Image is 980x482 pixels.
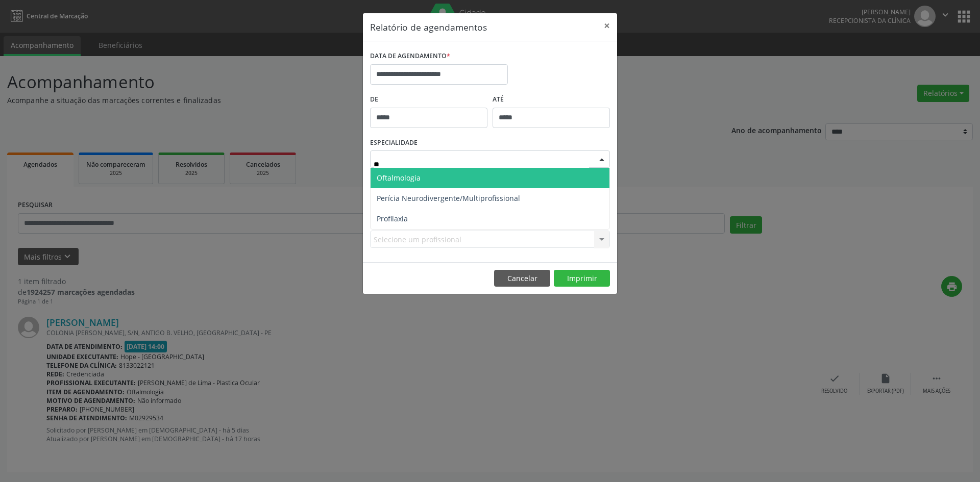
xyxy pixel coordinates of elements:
label: ATÉ [493,92,610,108]
button: Close [597,13,617,38]
button: Imprimir [554,270,610,287]
label: ESPECIALIDADE [370,135,418,151]
h5: Relatório de agendamentos [370,20,487,34]
label: De [370,92,487,108]
span: Perícia Neurodivergente/Multiprofissional [377,193,520,203]
label: DATA DE AGENDAMENTO [370,48,450,64]
span: Oftalmologia [377,173,421,183]
span: Profilaxia [377,214,408,223]
button: Cancelar [494,270,550,287]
